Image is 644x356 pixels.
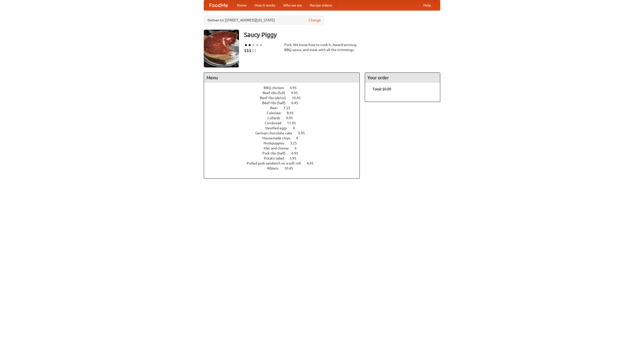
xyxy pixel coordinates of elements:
span: 4 [296,136,303,140]
span: 6.45 [291,101,303,105]
span: Beef ribs (full) [263,91,290,95]
span: 4 [293,126,300,130]
span: 3.95 [290,156,301,160]
a: Riblets 10.45 [267,166,302,170]
span: Beef ribs (half) [262,101,291,105]
span: Hushpuppies [264,141,289,145]
a: Coleslaw 8.95 [267,111,303,115]
span: 6.95 [291,151,303,155]
a: Mac and cheese 6 [264,146,306,150]
span: BBQ chicken [264,86,289,90]
span: Beef ribs (delux) [260,96,291,100]
a: Hushpuppies 3.25 [264,141,306,145]
li: ★ [252,42,255,48]
span: Cornbread [265,121,286,125]
a: Cornbread 11.45 [265,121,305,125]
a: German chocolate cake 5.95 [255,131,314,135]
a: Potato salad 3.95 [264,156,306,160]
li: $ [254,48,257,53]
span: 10.45 [292,96,306,100]
h4: Your order [365,73,440,83]
li: ★ [248,42,252,48]
li: $ [252,48,254,53]
a: Who we are [279,0,306,10]
div: Deliver to: [STREET_ADDRESS][US_STATE] [204,16,325,25]
a: Recipe videos [306,0,336,10]
a: Pork ribs (half) 6.95 [262,151,307,155]
span: Coleslaw [267,111,286,115]
span: Pork ribs (half) [262,151,291,155]
span: Beer [270,106,283,110]
a: Housemade chips 4 [262,136,307,140]
a: Help [419,0,435,10]
span: Devilled eggs [265,126,292,130]
h3: Saucy Piggy [244,30,440,40]
span: 9.95 [291,91,303,95]
span: Pulled pork sandwich on a soft roll [247,161,306,165]
li: $ [249,48,252,53]
a: Beef ribs (full) 9.95 [263,91,307,95]
a: Pulled pork sandwich on a soft roll 4.95 [247,161,323,165]
a: Beer 7.55 [270,106,300,110]
span: 4.95 [307,161,318,165]
li: ★ [255,42,259,48]
span: 6 [295,146,302,150]
span: German chocolate cake [255,131,297,135]
span: 3.25 [290,141,302,145]
li: $ [244,48,247,53]
span: Housemade chips [262,136,295,140]
a: How it works [251,0,279,10]
a: Beef ribs (delux) 10.45 [260,96,310,100]
span: 7.55 [284,106,295,110]
span: 11.45 [287,121,301,125]
span: 4.95 [290,86,302,90]
a: Collards 9.95 [267,116,302,120]
a: BBQ chicken 4.95 [264,86,306,90]
span: Collards [267,116,285,120]
span: Mac and cheese [264,146,294,150]
span: Potato salad [264,156,289,160]
span: Riblets [267,166,284,170]
a: Beef ribs (half) 6.45 [262,101,307,105]
span: 8.95 [287,111,299,115]
span: 9.95 [286,116,298,120]
a: Devilled eggs 4 [265,126,304,130]
h4: Menu [204,73,359,83]
a: Change [309,18,321,23]
li: ★ [244,42,248,48]
a: Home [233,0,251,10]
span: 5.95 [298,131,310,135]
div: Pork. We know how to cook it. Award-winning BBQ sauce, and meat with all the trimmings. [284,42,360,52]
li: $ [247,48,249,53]
img: angular.jpg [204,30,239,67]
a: FoodMe [204,0,233,10]
span: 10.45 [284,166,298,170]
b: Total: $0.00 [373,87,391,91]
li: ★ [259,42,263,48]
